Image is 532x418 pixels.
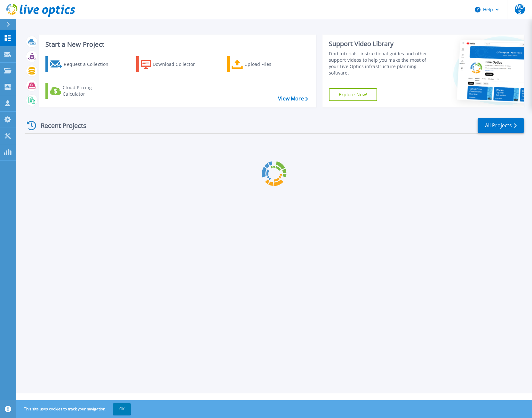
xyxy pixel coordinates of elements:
h3: Start a New Project [45,41,308,48]
a: All Projects [478,118,524,133]
div: Upload Files [244,58,296,71]
a: Upload Files [227,56,298,72]
a: Download Collector [136,56,208,72]
span: WDS [515,4,525,14]
div: Support Video Library [329,40,431,48]
span: This site uses cookies to track your navigation. [18,403,131,415]
a: Request a Collection [45,56,117,72]
div: Request a Collection [64,58,115,71]
a: Cloud Pricing Calculator [45,83,117,99]
div: Find tutorials, instructional guides and other support videos to help you make the most of your L... [329,51,431,76]
a: View More [278,96,308,102]
a: Explore Now! [329,88,377,101]
div: Download Collector [153,58,204,71]
div: Recent Projects [25,118,95,133]
button: OK [113,403,131,415]
div: Cloud Pricing Calculator [63,84,114,97]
